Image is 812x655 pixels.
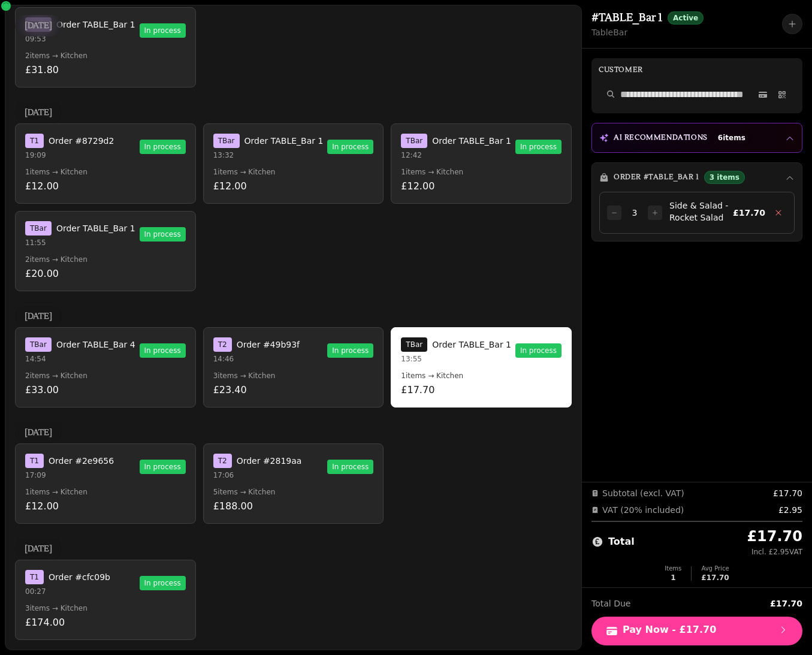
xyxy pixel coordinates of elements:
p: 3 items → Kitchen [213,371,374,381]
span: In process [140,23,186,38]
span: Subtotal (excl. VAT) [591,487,684,499]
h3: Order #TABLE_Bar 1 [614,173,699,182]
h3: [DATE] [25,20,52,32]
span: T Bar [25,221,52,236]
p: Avg Price [701,564,729,573]
span: 3 [625,207,644,219]
h4: Customer [599,65,643,75]
span: Order TABLE_Bar 1 [244,135,324,147]
button: Order #TABLE_Bar 13 items [592,163,802,192]
p: £23.40 [213,383,374,397]
span: Order #2819aa [237,455,302,467]
p: 13:32 [213,150,324,160]
button: AI Recommendations6items [592,123,802,152]
span: T 1 [25,570,44,584]
p: £20.00 [25,267,186,281]
span: Total Due [591,597,630,609]
p: £174.00 [25,615,186,630]
p: 5 items → Kitchen [213,487,374,497]
span: T Bar [401,134,427,148]
span: Total [608,535,635,549]
div: Active [668,11,704,25]
button: TBarOrder TABLE_Bar 109:53In process2items → Kitchen£31.80 [15,7,196,87]
button: T2Order #49b93f14:46In process3items → Kitchen£23.40 [203,327,384,408]
p: £33.00 [25,383,186,397]
span: £2.95 [778,504,802,516]
p: £17.70 [401,383,562,397]
button: T1Order #2e965617:09In process1items → Kitchen£12.00 [15,443,196,524]
h3: [DATE] [25,543,52,555]
p: 00:27 [25,587,110,596]
button: TBarOrder TABLE_Bar 414:54In process2items → Kitchen£33.00 [15,327,196,408]
p: Incl. £ 2.95 VAT [747,547,802,557]
button: Pay Now - £17.70 [591,617,802,645]
p: 17:06 [213,470,302,480]
span: Order TABLE_Bar 4 [56,339,135,351]
p: 14:54 [25,354,135,364]
p: 3 items → Kitchen [25,603,186,613]
span: Order #8729d2 [49,135,114,147]
span: T Bar [213,134,240,148]
p: £12.00 [25,179,186,194]
span: T Bar [25,337,52,352]
p: 1 items → Kitchen [401,167,562,177]
button: TBarOrder TABLE_Bar 111:55In process2items → Kitchen£20.00 [15,211,196,291]
p: £12.00 [25,499,186,514]
span: In process [515,343,562,358]
h2: #TABLE_Bar 1 [591,10,663,26]
p: £31.80 [25,63,186,77]
h3: [DATE] [25,427,52,439]
span: In process [140,576,186,590]
button: TBarOrder TABLE_Bar 113:32In process1items → Kitchen£12.00 [203,123,384,204]
span: £17.70 [747,528,802,545]
p: 1 items → Kitchen [213,167,374,177]
h3: AI Recommendations [614,133,708,143]
span: In process [140,343,186,358]
span: £17.70 [770,597,802,609]
p: £12.00 [213,179,374,194]
p: 12:42 [401,150,511,160]
button: T1Order #8729d219:09In process1items → Kitchen£12.00 [15,123,196,204]
button: New Order [782,14,802,34]
p: 09:53 [25,34,135,44]
p: £188.00 [213,499,374,514]
button: Scan QR code [774,83,790,105]
span: T 1 [25,134,44,148]
div: 6 items [713,131,751,144]
span: Order #cfc09b [49,571,110,583]
button: TBarOrder TABLE_Bar 113:55In process1items → Kitchen£17.70 [391,327,572,408]
p: £12.00 [401,179,562,194]
p: 1 items → Kitchen [401,371,562,381]
p: 11:55 [25,238,135,247]
span: In process [140,227,186,242]
p: 2 items → Kitchen [25,51,186,61]
p: 1 items → Kitchen [25,167,186,177]
p: 17:09 [25,470,114,480]
p: 1 items → Kitchen [25,487,186,497]
h3: [DATE] [25,310,52,322]
span: Order #49b93f [237,339,300,351]
span: £17.70 [773,487,802,499]
span: In process [515,140,562,154]
span: T Bar [401,337,427,352]
span: Order TABLE_Bar 1 [56,19,135,31]
p: 19:09 [25,150,114,160]
span: In process [327,343,373,358]
p: 1 [665,573,681,582]
span: T 2 [213,454,232,468]
p: 13:55 [401,354,511,364]
button: T2Order #2819aa17:06In process5items → Kitchen£188.00 [203,443,384,524]
button: T1Order #cfc09b00:27In process3items → Kitchen£174.00 [15,560,196,640]
span: In process [140,140,186,154]
button: Remove item [770,204,787,221]
p: Table Bar [591,26,704,38]
span: T 1 [25,454,44,468]
span: Order TABLE_Bar 1 [56,222,135,234]
p: 2 items → Kitchen [25,255,186,264]
h3: [DATE] [25,107,52,119]
p: Side & Salad - Rocket Salad [669,200,733,224]
span: In process [327,140,373,154]
button: Scan loyalty card [754,83,771,105]
span: In process [140,460,186,474]
span: Pay Now - £17.70 [606,625,788,637]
